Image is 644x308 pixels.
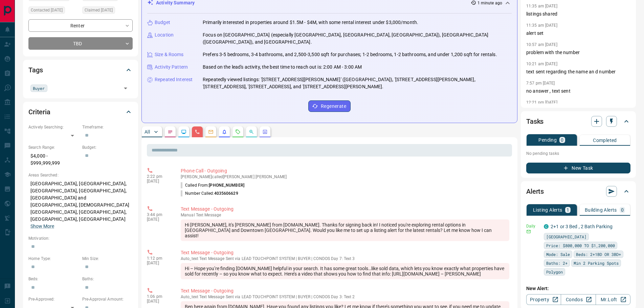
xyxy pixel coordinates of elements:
p: 2:22 pm [147,174,171,179]
p: Areas Searched: [28,172,133,178]
button: Open [121,84,130,93]
span: Mode: Sale [546,251,570,258]
p: text sent regarding the name an d number [526,68,630,75]
button: New Task [526,163,630,173]
p: [DATE] [147,261,171,265]
p: 10:21 am [DATE] [526,62,557,66]
svg: Opportunities [249,129,254,135]
p: Activity Pattern [155,64,188,71]
p: Number Called: [181,190,238,196]
p: 7:57 pm [DATE] [526,81,555,86]
p: [GEOGRAPHIC_DATA], [GEOGRAPHIC_DATA], [GEOGRAPHIC_DATA], [GEOGRAPHIC_DATA], [GEOGRAPHIC_DATA] and... [28,178,133,232]
h2: Tags [28,65,43,75]
p: Text Message [181,213,509,217]
div: Criteria [28,104,133,120]
svg: Agent Actions [262,129,268,135]
svg: Email [526,229,531,234]
p: 11:35 am [DATE] [526,4,557,8]
span: Baths: 2+ [546,260,568,266]
p: problem with the number [526,49,630,56]
p: Text Message Sent via LEAD TOUCHPOINT SYSTEM | BUYER | CONDOS Day 3: Text 2 [181,294,509,299]
p: [PERSON_NAME] called [PERSON_NAME] [PERSON_NAME] [181,174,509,179]
div: condos.ca [544,224,549,229]
p: alert set [526,30,630,37]
span: Polygon [546,268,563,275]
div: Alerts [526,183,630,199]
p: Building Alerts [585,208,617,212]
p: Motivation: [28,235,133,241]
p: Listing Alerts [533,208,562,212]
svg: Lead Browsing Activity [181,129,186,135]
p: Timeframe: [82,124,133,130]
p: Actively Searching: [28,124,79,130]
span: Beds: 2+1BD OR 3BD+ [576,251,621,258]
h2: Tasks [526,116,543,127]
p: Min Size: [82,256,133,262]
p: Pre-Approval Amount: [82,296,133,302]
p: Size & Rooms [155,51,184,58]
p: Phone Call - Outgoing [181,167,509,174]
svg: Listing Alerts [222,129,227,135]
p: Baths: [82,276,133,282]
div: TBD [28,37,133,50]
span: Price: $800,000 TO $1,200,000 [546,242,615,249]
p: 1:12 pm [147,256,171,261]
p: No pending tasks [526,148,630,159]
p: Based on the lead's activity, the best time to reach out is: 2:00 AM - 3:00 AM [203,64,362,71]
p: [DATE] [147,179,171,184]
p: Text Message - Outgoing [181,287,509,294]
div: Hi – Hope you’re finding [DOMAIN_NAME] helpful in your search. It has some great tools…like sold ... [181,263,509,279]
a: Property [526,294,561,305]
p: listings shared [526,10,630,18]
p: $4,000 - $999,999,999 [28,150,79,169]
p: Called From: [181,182,244,188]
p: Search Range: [28,144,79,150]
svg: Requests [235,129,241,135]
a: Condos [561,294,596,305]
div: Tags [28,62,133,78]
div: Wed Oct 08 2025 [28,6,79,16]
h2: Alerts [526,186,544,197]
span: Min 2 Parking Spots [574,260,619,266]
p: Repeated Interest [155,76,193,83]
span: 4035606629 [214,191,238,196]
p: 1:06 pm [147,294,171,299]
p: Repeatedly viewed listings: '[STREET_ADDRESS][PERSON_NAME]' ([GEOGRAPHIC_DATA]), '[STREET_ADDRESS... [203,76,512,90]
p: Primarily interested in properties around $1.5M - $4M, with some rental interest under $3,000/month. [203,19,418,26]
p: Completed [593,138,617,143]
p: Home Type: [28,256,79,262]
p: 1 [567,208,569,212]
svg: Emails [208,129,214,135]
p: [DATE] [147,299,171,304]
p: Beds: [28,276,79,282]
p: Text Message - Outgoing [181,249,509,256]
p: no answer , text sent [526,88,630,95]
div: Hi [PERSON_NAME], it's [PERSON_NAME] from [DOMAIN_NAME]. Thanks for signing back in! I noticed yo... [181,219,509,241]
div: Tasks [526,113,630,129]
p: Pending [538,138,557,142]
p: Pre-Approved: [28,296,79,302]
button: Show More [30,223,54,230]
p: Text Message - Outgoing [181,206,509,213]
a: 2+1 or 3 Bed , 2 Bath Parking [551,224,613,229]
p: [DATE] [147,217,171,222]
p: Focus on [GEOGRAPHIC_DATA] (especially [GEOGRAPHIC_DATA], [GEOGRAPHIC_DATA], [GEOGRAPHIC_DATA]), ... [203,31,512,46]
span: Contacted [DATE] [31,7,63,14]
p: Budget [155,19,170,26]
span: Buyer [33,85,45,92]
a: Mr.Loft [596,294,630,305]
p: New Alert: [526,285,630,292]
span: Claimed [DATE] [85,7,113,14]
p: All [145,129,150,134]
p: 11:35 am [DATE] [526,23,557,28]
p: Location [155,31,174,39]
p: 10:57 am [DATE] [526,42,557,47]
svg: Calls [195,129,200,135]
div: Renter [28,19,133,32]
p: Budget: [82,144,133,150]
span: [GEOGRAPHIC_DATA] [546,233,586,240]
p: Prefers 3-5 bedrooms, 3-4 bathrooms, and 2,500-3,500 sqft for purchases; 1-2 bedrooms, 1-2 bathro... [203,51,497,58]
p: 0 [561,138,563,142]
p: Text Message Sent via LEAD TOUCHPOINT SYSTEM | BUYER | CONDOS Day 7: Text 3 [181,256,509,261]
p: 3:44 pm [147,212,171,217]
